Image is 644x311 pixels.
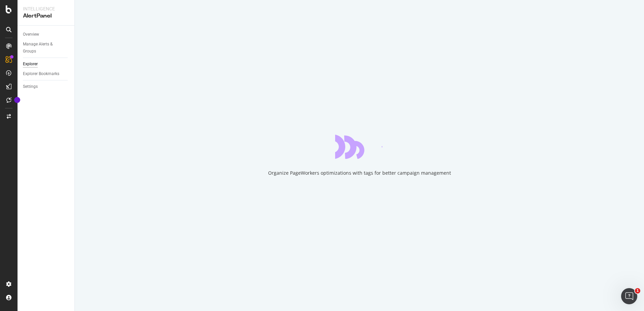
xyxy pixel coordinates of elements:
iframe: Intercom live chat [621,288,637,304]
div: Explorer [23,61,38,68]
div: AlertPanel [23,12,69,20]
div: Settings [23,83,38,90]
div: Manage Alerts & Groups [23,41,63,55]
a: Manage Alerts & Groups [23,41,70,55]
div: Overview [23,31,39,38]
div: Intelligence [23,5,69,12]
span: 1 [635,288,640,293]
div: Explorer Bookmarks [23,70,59,77]
a: Overview [23,31,70,38]
div: animation [335,135,384,159]
a: Explorer [23,61,70,68]
div: Tooltip anchor [14,97,20,103]
div: Organize PageWorkers optimizations with tags for better campaign management [268,170,451,176]
a: Explorer Bookmarks [23,70,70,77]
a: Settings [23,83,70,90]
